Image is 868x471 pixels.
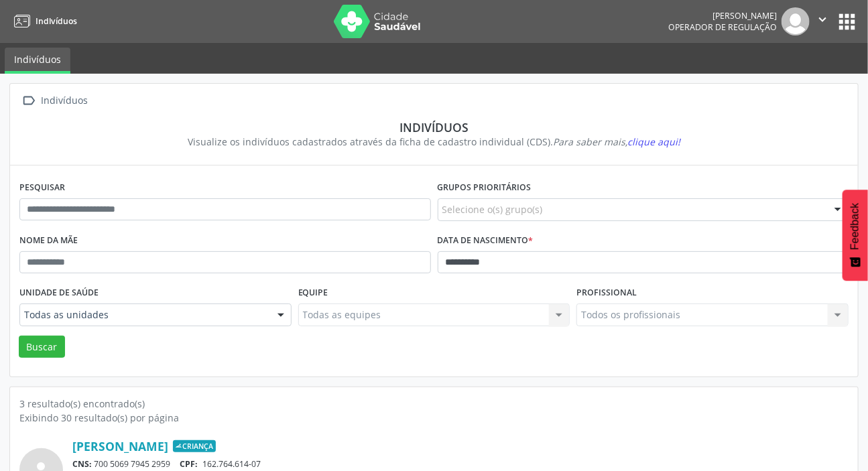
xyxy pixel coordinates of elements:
[668,10,777,21] div: [PERSON_NAME]
[442,202,543,216] span: Selecione o(s) grupo(s)
[782,7,810,36] img: img
[810,7,835,36] button: 
[849,203,861,250] span: Feedback
[19,411,849,425] div: Exibindo 30 resultado(s) por página
[5,48,70,74] a: Indivíduos
[29,120,839,135] div: Indivíduos
[627,135,680,148] span: clique aqui!
[19,230,78,251] label: Nome da mãe
[173,440,216,452] span: Criança
[19,178,65,198] label: Pesquisar
[72,439,168,454] a: [PERSON_NAME]
[19,397,849,411] div: 3 resultado(s) encontrado(s)
[19,91,39,111] i: 
[553,135,680,148] i: Para saber mais,
[180,458,198,470] span: CPF:
[202,458,261,470] span: 162.764.614-07
[835,10,859,33] button: apps
[576,283,637,304] label: Profissional
[19,283,99,304] label: Unidade de saúde
[668,21,777,33] span: Operador de regulação
[39,91,90,111] div: Indivíduos
[24,308,264,322] span: Todas as unidades
[19,336,65,358] button: Buscar
[843,190,868,281] button: Feedback - Mostrar pesquisa
[29,135,839,149] div: Visualize os indivíduos cadastrados através da ficha de cadastro individual (CDS).
[9,10,77,32] a: Indivíduos
[72,458,92,470] span: CNS:
[72,458,849,470] div: 700 5069 7945 2959
[815,12,830,27] i: 
[438,178,532,198] label: Grupos prioritários
[438,230,534,251] label: Data de nascimento
[298,283,328,304] label: Equipe
[36,15,77,27] span: Indivíduos
[19,91,90,111] a:  Indivíduos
